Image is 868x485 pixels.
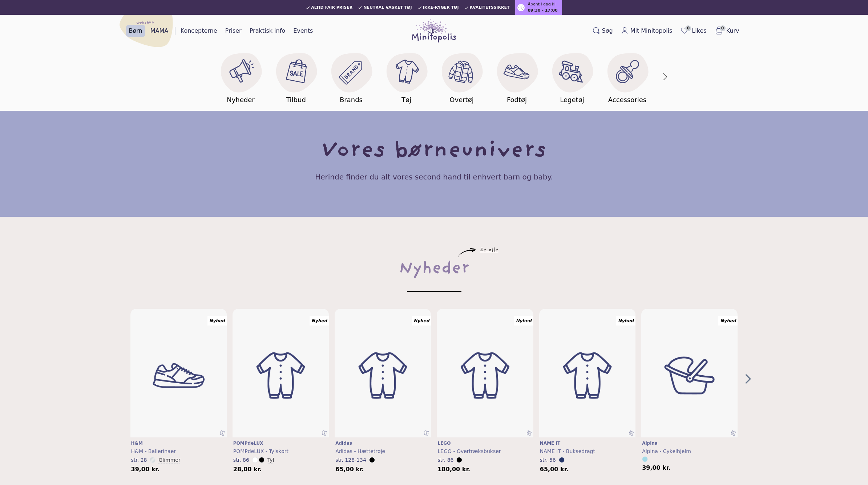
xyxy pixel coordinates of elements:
span: str. 28 [131,457,147,463]
img: Udstyr til børn [641,309,738,442]
div: Nyhed [616,316,635,326]
a: Tilbud [269,48,324,105]
a: Mit Minitopolis [618,25,675,37]
span: 65,00 kr. [540,466,569,472]
a: NAME IT [540,440,635,446]
span: Søg [602,27,613,35]
h5: Legetøj [560,95,584,105]
a: minitopolis-no-image-shoes-placeholderminitopolis-no-image-shoes-placeholderNyhed [130,309,227,437]
a: NAME IT - Buksedragt [540,448,635,455]
span: Adidas - Hættetrøje [335,448,385,454]
h5: Tøj [401,95,411,105]
img: minitopolis-no-image-shoes-placeholder [130,309,227,442]
span: Mit Minitopolis [630,27,673,35]
div: Nyhed [207,316,227,326]
a: Tøj [379,48,434,105]
span: 0 [685,25,691,31]
a: H&M [131,440,226,446]
span: 65,00 kr. [335,466,364,472]
a: Se alle [480,248,498,252]
a: Udstyr til børnUdstyr til børnNyhed [641,309,738,437]
span: LEGO [437,441,451,446]
h5: Tilbud [286,95,306,105]
div: 3 [434,309,536,472]
div: 5 [638,309,740,472]
h5: Brands [340,95,363,105]
h1: Vores børneunivers [321,140,546,163]
h5: Overtøj [449,95,473,105]
div: 1 [230,309,332,472]
a: H&M - Ballerinaer [131,448,226,455]
span: POMPdeLUX - Tylskørt [233,448,288,454]
a: BørnetøjBørnetøjNyhed [437,309,533,437]
button: 0Kurv [712,25,742,37]
a: BørnetøjBørnetøjNyhed [335,309,431,437]
a: Nyheder [213,48,269,105]
div: Nyhed [514,316,533,326]
a: LEGO - Overtræksbukser [437,448,532,455]
span: str. 128-134 [335,457,366,463]
a: POMPdeLUX - Tylskørt [233,448,328,455]
span: Neutral vasket tøj [363,5,412,10]
a: Alpina - Cykelhjelm [642,448,737,455]
img: Børnetøj [437,309,533,442]
span: Kurv [726,27,739,35]
span: LEGO - Overtræksbukser [437,448,501,454]
img: Børnetøj [335,309,431,442]
a: BørnetøjBørnetøjNyhed [539,309,635,437]
a: MAMA [148,25,171,37]
a: Adidas - Hættetrøje [335,448,430,455]
span: Adidas [335,441,352,446]
a: Overtøj [434,48,489,105]
span: str. 86 [437,457,453,463]
span: Alpina - Cykelhjelm [642,448,691,454]
span: 39,00 kr. [131,466,160,472]
div: 2 [332,309,434,472]
a: POMPdeLUX [233,440,328,446]
a: Børn [126,25,145,37]
h4: Herinde finder du alt vores second hand til enhvert barn og baby. [315,172,553,182]
button: Glimmer [158,456,180,464]
button: Tyl [267,456,274,464]
div: 4 [536,309,638,472]
button: Søg [590,25,616,37]
span: Ikke-ryger tøj [423,5,459,10]
a: Koncepterne [178,25,220,37]
a: Events [290,25,316,37]
span: 180,00 kr. [437,466,470,472]
a: LEGO [437,440,532,446]
a: 0Likes [677,25,709,37]
span: Alpina [642,441,658,446]
span: NAME IT - Buksedragt [540,448,595,454]
a: Praktisk info [247,25,288,37]
a: Fodtøj [489,48,545,105]
span: 0 [720,25,726,31]
span: Kvalitetssikret [470,5,510,10]
img: Børnetøj [233,309,329,442]
img: Børnetøj [539,309,635,442]
a: Brands [324,48,379,105]
h5: Fodtøj [507,95,527,105]
div: Nyheder [399,258,469,281]
span: Altid fair priser [311,5,352,10]
a: BørnetøjBørnetøjNyhed [233,309,329,437]
a: Legetøj [545,48,600,105]
span: POMPdeLUX [233,441,263,446]
span: Likes [692,27,706,35]
a: Alpina [642,440,737,446]
img: Minitopolis logo [412,19,456,43]
a: Accessories [600,48,655,105]
h5: Accessories [608,95,647,105]
button: Next Page [742,373,754,385]
span: str. 86 [233,457,249,463]
span: str. 56 [540,457,556,463]
span: H&M - Ballerinaer [131,448,176,454]
div: 0 [128,309,230,472]
span: Åbent i dag kl. [528,1,557,8]
span: 39,00 kr. [642,465,671,471]
span: 28,00 kr. [233,466,262,472]
a: Priser [222,25,245,37]
a: Adidas [335,440,430,446]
